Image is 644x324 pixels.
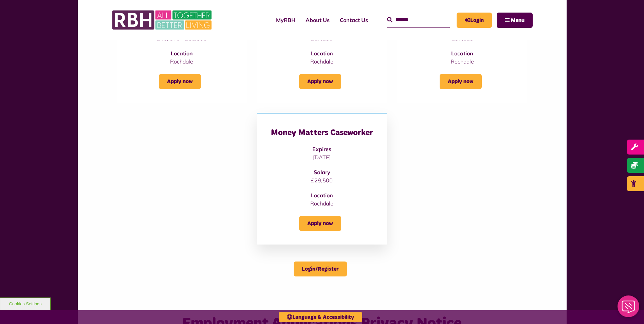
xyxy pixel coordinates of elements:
[299,74,341,89] a: Apply now
[312,146,331,152] strong: Expires
[311,192,333,199] strong: Location
[271,153,373,161] p: [DATE]
[171,50,193,57] strong: Location
[159,74,201,89] a: Apply now
[335,11,373,29] a: Contact Us
[311,50,333,57] strong: Location
[271,128,373,138] h3: Money Matters Caseworker
[299,216,341,231] a: Apply now
[279,312,362,322] button: Language & Accessibility
[271,176,373,184] p: £29,500
[271,199,373,208] p: Rochdale
[271,57,373,66] p: Rochdale
[294,262,347,276] a: Login/Register
[411,57,514,66] p: Rochdale
[271,11,300,29] a: MyRBH
[387,13,450,27] input: Search
[497,13,533,28] button: Navigation
[130,57,233,66] p: Rochdale
[613,293,644,324] iframe: Netcall Web Assistant for live chat
[300,11,335,29] a: About Us
[457,13,492,28] a: MyRBH
[314,169,330,176] strong: Salary
[451,50,473,57] strong: Location
[112,7,214,33] img: RBH
[440,74,482,89] a: Apply now
[511,18,525,23] span: Menu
